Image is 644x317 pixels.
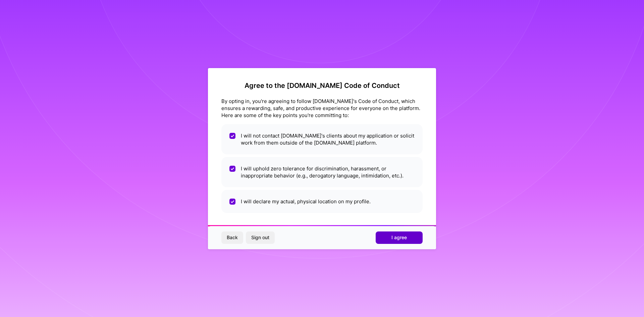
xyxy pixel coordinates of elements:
li: I will not contact [DOMAIN_NAME]'s clients about my application or solicit work from them outside... [221,124,423,154]
li: I will uphold zero tolerance for discrimination, harassment, or inappropriate behavior (e.g., der... [221,157,423,187]
li: I will declare my actual, physical location on my profile. [221,190,423,213]
button: I agree [376,231,423,244]
h2: Agree to the [DOMAIN_NAME] Code of Conduct [221,82,423,90]
span: Sign out [251,234,269,241]
span: I agree [391,234,407,241]
button: Sign out [246,231,275,244]
div: By opting in, you're agreeing to follow [DOMAIN_NAME]'s Code of Conduct, which ensures a rewardin... [221,98,423,119]
button: Back [221,231,243,244]
span: Back [227,234,238,241]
